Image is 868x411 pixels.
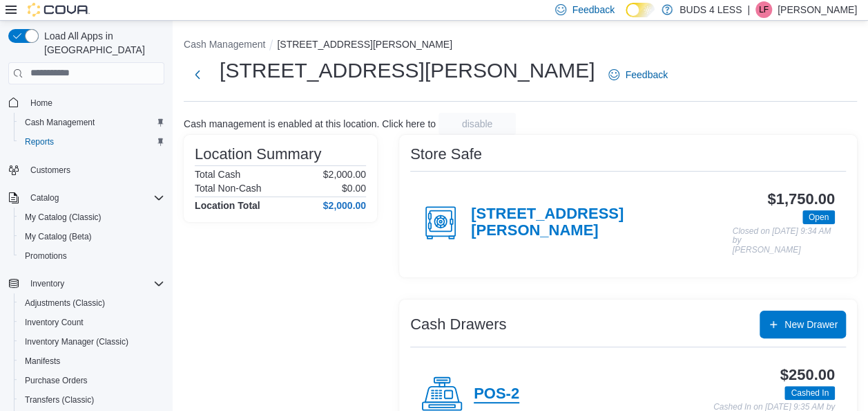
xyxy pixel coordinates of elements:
h1: [STREET_ADDRESS][PERSON_NAME] [220,57,595,84]
button: Inventory [25,275,70,292]
a: Transfers (Classic) [19,392,99,408]
p: [PERSON_NAME] [778,1,857,18]
button: Transfers (Classic) [14,390,170,410]
span: My Catalog (Beta) [25,231,92,242]
p: Cash management is enabled at this location. Click here to [184,118,436,129]
button: Catalog [3,188,170,208]
button: Manifests [14,351,170,371]
span: Reports [19,134,164,150]
span: My Catalog (Classic) [25,212,102,223]
button: Promotions [14,246,170,266]
button: Home [3,93,170,113]
button: Cash Management [14,113,170,132]
span: Customers [30,165,70,176]
span: Open [809,211,829,223]
span: My Catalog (Beta) [19,228,164,245]
button: Adjustments (Classic) [14,293,170,313]
span: Purchase Orders [19,372,164,389]
nav: An example of EuiBreadcrumbs [184,37,857,54]
span: Load All Apps in [GEOGRAPHIC_DATA] [39,29,164,57]
span: Inventory Manager (Classic) [19,334,164,350]
a: Home [25,95,58,111]
span: Inventory Count [25,317,84,328]
span: Purchase Orders [25,375,88,386]
a: Manifests [19,353,66,369]
span: Customers [25,161,164,179]
h4: POS-2 [474,385,519,403]
span: LF [759,1,769,18]
span: Transfers (Classic) [25,394,94,405]
span: My Catalog (Classic) [19,209,164,226]
h4: Location Total [195,200,260,211]
button: Reports [14,132,170,152]
span: Cash Management [25,117,95,128]
h3: Cash Drawers [410,316,506,333]
a: Customers [25,162,76,179]
span: Feedback [625,68,667,82]
a: Feedback [603,61,673,89]
a: Inventory Manager (Classic) [19,334,134,350]
h6: Total Cash [195,169,240,180]
a: My Catalog (Beta) [19,228,97,245]
h3: $250.00 [780,367,835,383]
span: Cash Management [19,114,164,131]
span: Transfers (Classic) [19,392,164,408]
h3: Location Summary [195,146,321,163]
h3: $1,750.00 [767,191,835,208]
button: Inventory [3,274,170,293]
span: Inventory [30,278,64,289]
button: Inventory Count [14,313,170,332]
span: Catalog [30,192,59,203]
span: Cashed In [784,386,835,400]
a: Cash Management [19,114,100,131]
span: Inventory Manager (Classic) [25,336,128,347]
div: Leeanne Finn [755,1,772,18]
button: [STREET_ADDRESS][PERSON_NAME] [277,39,452,50]
button: Next [184,61,211,89]
a: My Catalog (Classic) [19,209,107,226]
button: Purchase Orders [14,371,170,390]
span: Catalog [25,190,164,206]
p: Closed on [DATE] 9:34 AM by [PERSON_NAME] [732,227,835,255]
a: Adjustments (Classic) [19,295,110,311]
span: Home [30,98,52,109]
h3: Store Safe [410,146,482,163]
button: My Catalog (Beta) [14,227,170,246]
button: My Catalog (Classic) [14,208,170,227]
span: Home [25,94,164,111]
span: Inventory Count [19,314,164,331]
a: Inventory Count [19,314,89,331]
span: Feedback [572,3,614,17]
span: Adjustments (Classic) [25,298,105,309]
p: BUDS 4 LESS [679,1,742,18]
button: Customers [3,160,170,180]
span: Cashed In [791,387,829,399]
h6: Total Non-Cash [195,183,262,194]
p: | [747,1,750,18]
span: Promotions [25,250,67,262]
span: Manifests [25,356,60,367]
span: New Drawer [784,318,838,331]
a: Promotions [19,248,73,264]
p: $0.00 [342,183,366,194]
button: New Drawer [760,311,846,338]
span: Reports [25,136,54,147]
span: Promotions [19,248,164,264]
a: Reports [19,134,59,150]
span: Adjustments (Classic) [19,295,164,311]
button: Catalog [25,190,64,206]
span: Open [802,210,835,224]
button: Inventory Manager (Classic) [14,332,170,351]
span: Manifests [19,353,164,369]
span: Inventory [25,275,164,292]
span: disable [462,117,492,131]
a: Purchase Orders [19,372,93,389]
button: Cash Management [184,39,265,50]
h4: $2,000.00 [323,200,366,211]
h4: [STREET_ADDRESS][PERSON_NAME] [471,205,732,240]
img: Cova [28,3,90,17]
p: $2,000.00 [323,169,366,180]
input: Dark Mode [626,3,655,17]
button: disable [438,113,516,135]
